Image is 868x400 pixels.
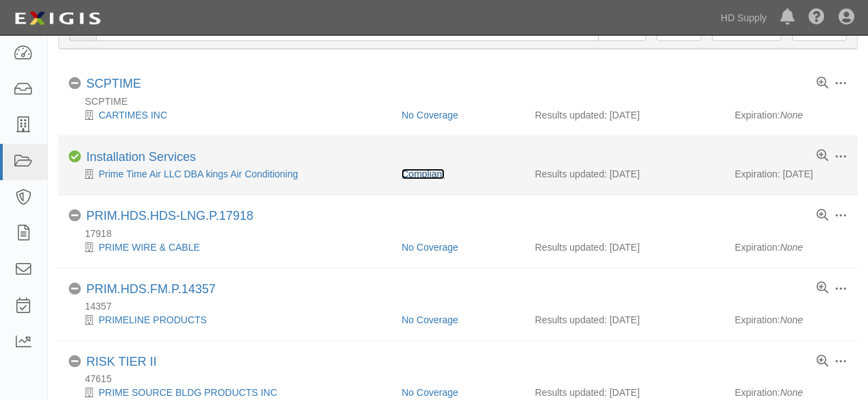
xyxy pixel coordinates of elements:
div: Prime Time Air LLC DBA kings Air Conditioning [69,167,391,181]
div: Results updated: [DATE] [535,240,715,254]
div: Installation Services [86,150,196,165]
a: RISK TIER II [86,355,157,368]
em: None [780,110,803,121]
i: Help Center - Complianz [808,10,825,26]
div: PRIM.HDS.FM.P.14357 [86,282,216,297]
i: Compliant [69,151,81,163]
a: PRIMELINE PRODUCTS [99,314,207,325]
div: 47615 [69,372,858,386]
a: Installation Services [86,150,196,164]
div: Results updated: [DATE] [535,167,715,181]
a: PRIME WIRE & CABLE [99,242,200,253]
div: Results updated: [DATE] [535,108,715,122]
a: SCPTIME [86,77,141,90]
a: View results summary [817,150,828,162]
em: None [780,314,803,325]
div: SCPTIME [69,95,858,108]
a: View results summary [817,282,828,295]
div: PRIMELINE PRODUCTS [69,313,391,327]
a: PRIME SOURCE BLDG PRODUCTS INC [99,387,277,398]
a: No Coverage [401,314,458,325]
em: None [780,242,803,253]
i: No Coverage [69,210,81,222]
div: Expiration: [735,313,848,327]
a: CARTIMES INC [99,110,167,121]
div: PRIM.HDS.HDS-LNG.P.17918 [86,209,253,224]
a: View results summary [817,210,828,222]
div: PRIME WIRE & CABLE [69,240,391,254]
a: PRIM.HDS.FM.P.14357 [86,282,216,296]
div: PRIME SOURCE BLDG PRODUCTS INC [69,386,391,399]
a: No Coverage [401,387,458,398]
a: View results summary [817,77,828,90]
div: Expiration: [735,108,848,122]
em: None [780,387,803,398]
i: No Coverage [69,355,81,368]
div: Expiration: [735,240,848,254]
div: 17918 [69,227,858,240]
a: No Coverage [401,242,458,253]
i: No Coverage [69,77,81,90]
a: Compliant [401,168,445,179]
div: 14357 [69,299,858,313]
div: CARTIMES INC [69,108,391,122]
div: Results updated: [DATE] [535,386,715,399]
div: SCPTIME [86,77,141,92]
i: No Coverage [69,283,81,295]
a: View results summary [817,355,828,368]
a: No Coverage [401,110,458,121]
div: Results updated: [DATE] [535,313,715,327]
div: Expiration: [735,386,848,399]
a: HD Supply [714,4,773,32]
img: logo-5460c22ac91f19d4615b14bd174203de0afe785f0fc80cf4dbbc73dc1793850b.png [10,6,105,31]
a: Prime Time Air LLC DBA kings Air Conditioning [99,168,298,179]
a: PRIM.HDS.HDS-LNG.P.17918 [86,209,253,223]
div: Expiration: [DATE] [735,167,848,181]
div: RISK TIER II [86,355,157,370]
